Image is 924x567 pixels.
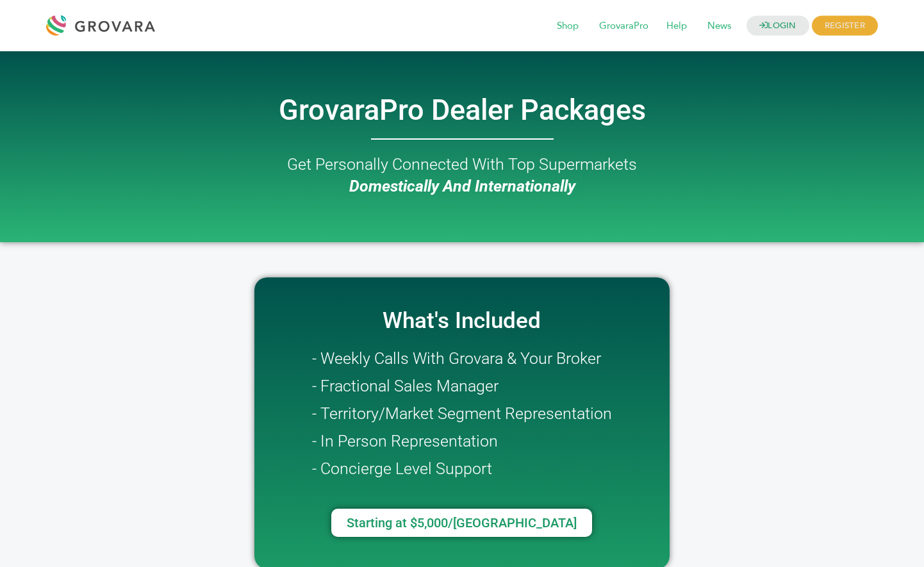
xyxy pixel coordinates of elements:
[261,309,664,332] h2: What's Included
[698,14,740,38] span: News
[97,96,827,124] h2: GrovaraPro Dealer Packages
[347,516,577,529] span: Starting at $5,000/[GEOGRAPHIC_DATA]
[548,14,588,38] span: Shop
[657,14,696,38] span: Help
[548,19,588,33] a: Shop
[312,345,612,482] h2: - Weekly Calls With Grovara & Your Broker - Fractional Sales Manager - Territory/Market Segment R...
[812,16,878,36] span: REGISTER
[349,177,575,195] i: Domestically And Internationally
[331,509,592,537] a: Starting at $5,000/[GEOGRAPHIC_DATA]
[97,154,827,197] h2: Get Personally Connected With Top Supermarkets
[698,19,740,33] a: News
[747,16,809,36] a: LOGIN
[590,14,657,38] span: GrovaraPro
[657,19,696,33] a: Help
[590,19,657,33] a: GrovaraPro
